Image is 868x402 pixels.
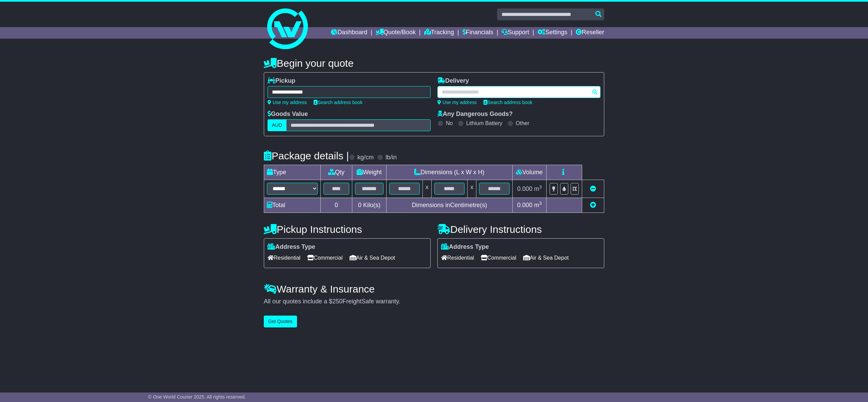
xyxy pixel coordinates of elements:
[517,185,532,192] span: 0.000
[268,110,308,118] label: Goods Value
[590,202,596,208] a: Add new item
[516,120,529,126] label: Other
[314,100,362,105] a: Search address book
[268,77,295,85] label: Pickup
[307,253,342,263] span: Commercial
[481,253,516,263] span: Commercial
[437,100,477,105] a: Use my address
[268,253,300,263] span: Residential
[386,154,397,161] label: lb/in
[437,86,600,98] typeahead: Please provide city
[321,198,352,213] td: 0
[437,77,469,85] label: Delivery
[332,298,342,305] span: 250
[264,316,297,327] button: Get Quotes
[446,120,453,126] label: No
[386,198,512,213] td: Dimensions in Centimetre(s)
[537,27,567,39] a: Settings
[148,394,246,400] span: © One World Courier 2025. All rights reserved.
[512,165,546,180] td: Volume
[424,27,454,39] a: Tracking
[264,58,604,69] h4: Begin your quote
[268,100,307,105] a: Use my address
[268,119,287,131] label: AUD
[534,185,542,192] span: m
[352,198,387,213] td: Kilo(s)
[357,154,374,161] label: kg/cm
[534,202,542,208] span: m
[539,201,542,206] sup: 3
[386,165,512,180] td: Dimensions (L x W x H)
[264,198,321,213] td: Total
[462,27,493,39] a: Financials
[352,165,387,180] td: Weight
[264,224,431,235] h4: Pickup Instructions
[466,120,502,126] label: Lithium Battery
[441,253,474,263] span: Residential
[437,110,513,118] label: Any Dangerous Goods?
[590,185,596,192] a: Remove this item
[484,100,532,105] a: Search address book
[264,298,604,305] div: All our quotes include a $ FreightSafe warranty.
[422,180,431,198] td: x
[576,27,604,39] a: Reseller
[517,202,532,208] span: 0.000
[441,243,489,251] label: Address Type
[437,224,604,235] h4: Delivery Instructions
[264,165,321,180] td: Type
[264,150,349,161] h4: Package details |
[264,283,604,295] h4: Warranty & Insurance
[501,27,529,39] a: Support
[350,253,395,263] span: Air & Sea Depot
[321,165,352,180] td: Qty
[539,184,542,189] sup: 3
[468,180,476,198] td: x
[331,27,367,39] a: Dashboard
[376,27,416,39] a: Quote/Book
[268,243,315,251] label: Address Type
[358,202,361,208] span: 0
[523,253,569,263] span: Air & Sea Depot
